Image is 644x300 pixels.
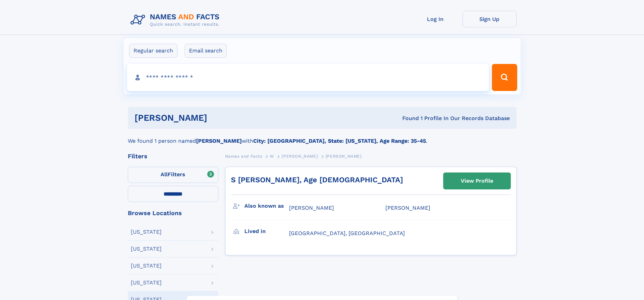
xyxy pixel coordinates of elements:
[161,171,168,178] span: All
[128,11,225,29] img: Logo Names and Facts
[282,152,318,160] a: [PERSON_NAME]
[127,64,489,91] input: search input
[289,205,334,211] span: [PERSON_NAME]
[492,64,517,91] button: Search Button
[131,263,162,269] div: [US_STATE]
[385,205,430,211] span: [PERSON_NAME]
[185,44,227,58] label: Email search
[408,11,462,27] a: Log In
[128,210,218,216] div: Browse Locations
[135,114,305,122] h1: [PERSON_NAME]
[462,11,517,27] a: Sign Up
[131,229,162,235] div: [US_STATE]
[244,200,289,212] h3: Also known as
[196,138,242,144] b: [PERSON_NAME]
[231,176,403,184] a: S [PERSON_NAME], Age [DEMOGRAPHIC_DATA]
[282,154,318,159] span: [PERSON_NAME]
[128,167,218,183] label: Filters
[461,173,493,189] div: View Profile
[326,154,362,159] span: [PERSON_NAME]
[444,173,510,189] a: View Profile
[128,129,517,145] div: We found 1 person named with .
[270,152,274,160] a: W
[225,152,262,160] a: Names and Facts
[128,153,218,159] div: Filters
[131,246,162,252] div: [US_STATE]
[129,44,177,58] label: Regular search
[244,226,289,237] h3: Lived in
[253,138,426,144] b: City: [GEOGRAPHIC_DATA], State: [US_STATE], Age Range: 35-45
[131,280,162,285] div: [US_STATE]
[289,230,405,236] span: [GEOGRAPHIC_DATA], [GEOGRAPHIC_DATA]
[270,154,274,159] span: W
[305,115,510,122] div: Found 1 Profile In Our Records Database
